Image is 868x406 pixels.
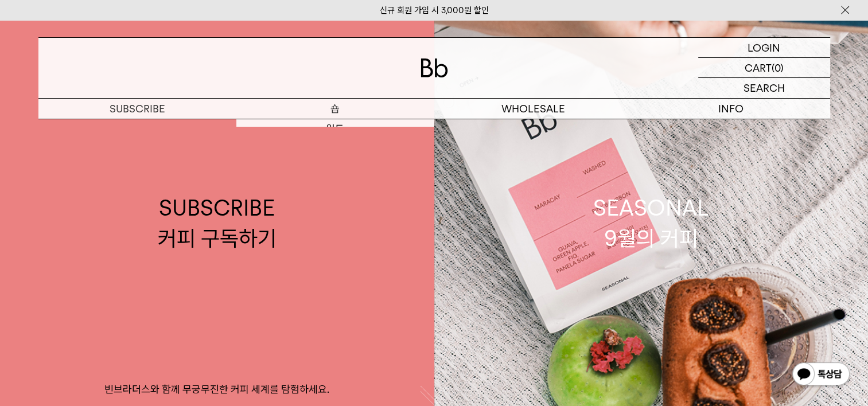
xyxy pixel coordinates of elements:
[744,78,785,98] p: SEARCH
[380,5,489,15] a: 신규 회원 가입 시 3,000원 할인
[421,58,448,77] img: 로고
[772,58,784,77] p: (0)
[434,99,632,119] p: WHOLESALE
[698,58,830,78] a: CART (0)
[593,193,709,253] div: SEASONAL 9월의 커피
[698,38,830,58] a: LOGIN
[236,119,434,139] a: 원두
[632,99,830,119] p: INFO
[158,193,277,253] div: SUBSCRIBE 커피 구독하기
[791,361,851,389] img: 카카오톡 채널 1:1 채팅 버튼
[38,99,236,119] a: SUBSCRIBE
[236,99,434,119] a: 숍
[748,38,780,57] p: LOGIN
[745,58,772,77] p: CART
